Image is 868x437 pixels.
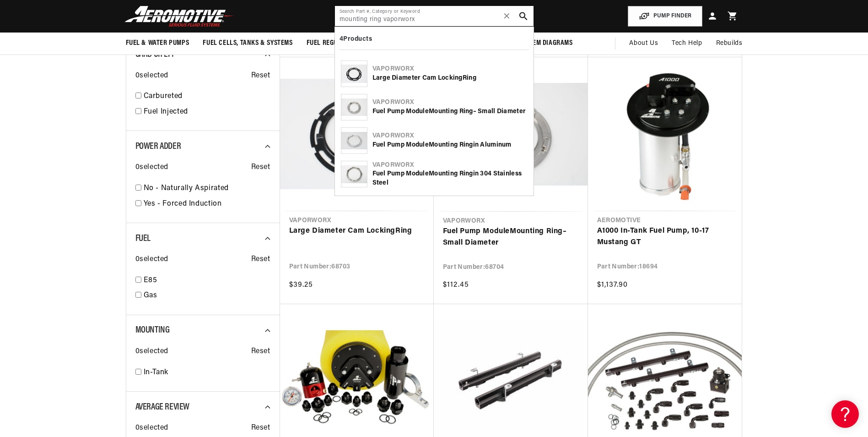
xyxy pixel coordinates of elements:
summary: System Diagrams [512,33,580,54]
a: In-Tank [144,367,270,379]
img: Large Diameter Cam Locking Ring [341,65,367,83]
summary: Rebuilds [709,33,749,55]
summary: Fuel Cells, Tanks & Systems [196,33,299,54]
b: Mounting [429,108,458,115]
span: Average Review [135,403,189,412]
span: Reset [251,162,270,174]
span: Fuel Regulators [307,38,360,48]
span: ✕ [503,9,511,23]
span: 0 selected [135,254,168,266]
span: About Us [629,40,658,47]
img: Aeromotive [122,5,237,27]
span: 0 selected [135,162,168,174]
span: Reset [251,254,270,266]
b: Ring [463,75,476,82]
a: E85 [144,275,270,287]
a: No - Naturally Aspirated [144,183,270,195]
span: Mounting [135,326,170,335]
a: A1000 In-Tank Fuel Pump, 10-17 Mustang GT [597,225,733,249]
a: Fuel Injected [144,106,270,118]
a: Carbureted [144,91,270,103]
span: Reset [251,422,270,434]
div: Fuel Pump Module – Small Diameter [372,107,528,116]
b: Ring [459,170,473,177]
b: Ring [459,108,473,115]
img: Fuel Pump Module Mounting Ring in Aluminum [341,132,367,149]
summary: Tech Help [665,33,709,55]
a: Large Diameter Cam LockingRing [289,225,425,237]
button: PUMP FINDER [628,6,702,27]
b: 4 Products [340,36,372,43]
div: Fuel Pump Module in Aluminum [372,141,528,150]
span: Fuel [135,234,151,243]
b: Mounting [429,142,458,148]
span: 0 selected [135,346,168,358]
b: VaporWorx [372,132,415,139]
a: Gas [144,290,270,302]
div: Large Diameter Cam Locking [372,74,528,83]
b: VaporWorx [372,99,415,106]
span: 0 selected [135,422,168,434]
a: Fuel Pump ModuleMounting Ring– Small Diameter [443,226,579,249]
a: About Us [622,33,665,55]
input: Search by Part Number, Category or Keyword [335,6,534,26]
span: Power Adder [135,142,181,151]
a: Yes - Forced Induction [144,198,270,210]
span: Fuel & Water Pumps [126,38,189,48]
summary: Fuel Regulators [300,33,367,54]
b: Ring [459,142,473,148]
div: Fuel Pump Module in 304 Stainless Steel [372,169,528,187]
span: Rebuilds [716,38,743,49]
span: Fuel Cells, Tanks & Systems [203,38,292,48]
b: VaporWorx [372,66,415,72]
img: Fuel Pump Module Mounting Ring – Small Diameter [341,98,367,116]
span: System Diagrams [519,38,573,48]
span: Reset [251,70,270,82]
b: VaporWorx [372,162,415,169]
span: Reset [251,346,270,358]
span: 0 selected [135,70,168,82]
span: Tech Help [672,38,702,49]
summary: Fuel & Water Pumps [119,33,196,54]
img: Fuel Pump Module Mounting Ring in 304 Stainless Steel [341,165,367,183]
b: Mounting [429,170,458,177]
button: search button [513,6,534,26]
